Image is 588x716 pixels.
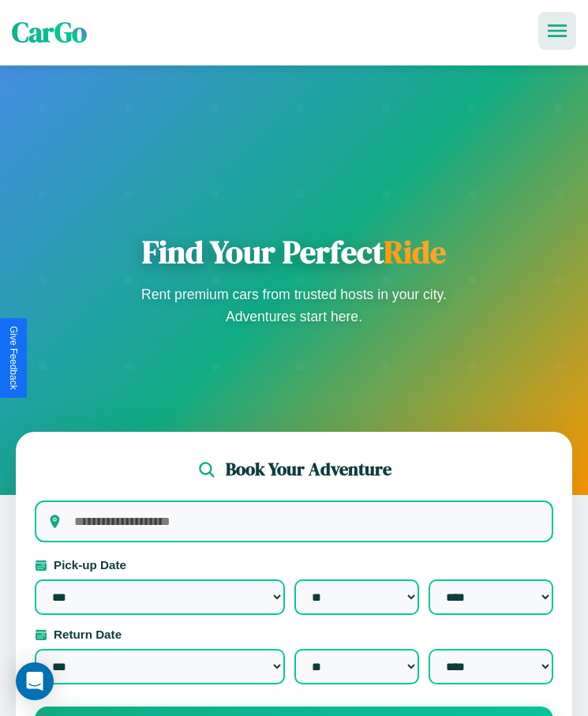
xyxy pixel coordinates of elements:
span: CarGo [12,13,87,51]
div: Open Intercom Messenger [16,662,54,700]
h2: Book Your Adventure [226,457,391,482]
div: Give Feedback [8,326,19,390]
label: Return Date [35,628,553,641]
span: Ride [384,231,446,273]
h1: Find Your Perfect [137,233,452,271]
p: Rent premium cars from trusted hosts in your city. Adventures start here. [137,283,452,328]
label: Pick-up Date [35,558,553,572]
